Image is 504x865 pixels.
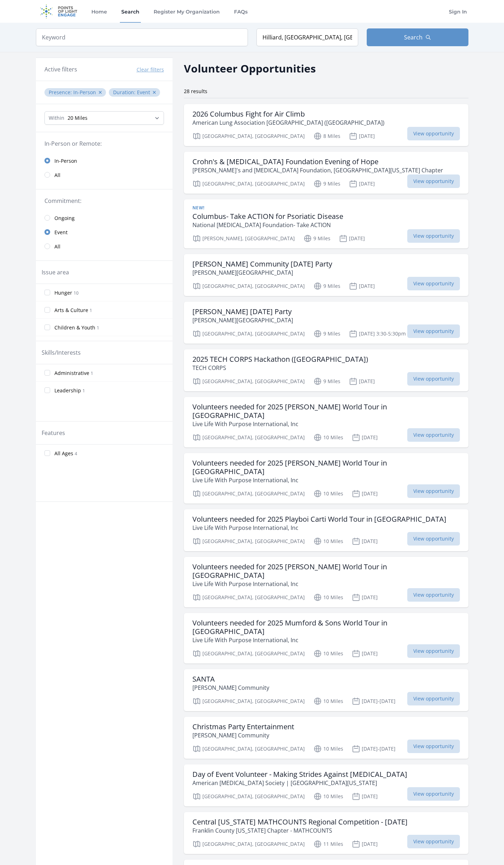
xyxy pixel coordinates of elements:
p: [DATE] [349,377,375,386]
p: 9 Miles [303,234,330,243]
p: Live Life With Purpose International, Inc [192,580,460,588]
input: All Ages 4 [44,450,50,456]
select: Search Radius [44,111,164,125]
p: [PERSON_NAME], [GEOGRAPHIC_DATA] [192,234,295,243]
p: [DATE] [352,489,378,498]
p: [DATE] 3:30-5:30pm [349,329,406,338]
span: Presence : [49,89,73,96]
p: Live Life With Purpose International, Inc [192,523,446,532]
span: In-Person [73,89,96,96]
p: [GEOGRAPHIC_DATA], [GEOGRAPHIC_DATA] [192,792,305,801]
a: Ongoing [36,211,173,225]
span: View opportunity [407,174,460,188]
p: 10 Miles [313,537,343,546]
p: TECH CORPS [192,364,368,372]
button: Search [367,28,468,46]
p: [GEOGRAPHIC_DATA], [GEOGRAPHIC_DATA] [192,840,305,848]
span: All [54,172,60,179]
span: View opportunity [407,740,460,753]
p: [DATE]-[DATE] [352,745,396,753]
a: New! Columbus- Take ACTION for Psoriatic Disease National [MEDICAL_DATA] Foundation- Take ACTION ... [184,199,468,248]
p: [DATE] [349,179,375,188]
span: New! [192,205,205,211]
p: 8 Miles [313,132,340,140]
p: 11 Miles [313,840,343,848]
h3: SANTA [192,675,269,683]
p: 10 Miles [313,792,343,801]
h3: Volunteers needed for 2025 [PERSON_NAME] World Tour in [GEOGRAPHIC_DATA] [192,459,460,476]
p: 10 Miles [313,593,343,602]
span: Event [54,229,68,236]
legend: Features [42,429,65,437]
span: Hunger [54,289,72,296]
a: All [36,239,173,253]
p: [GEOGRAPHIC_DATA], [GEOGRAPHIC_DATA] [192,132,305,140]
h3: Volunteers needed for 2025 [PERSON_NAME] World Tour in [GEOGRAPHIC_DATA] [192,563,460,580]
input: Children & Youth 1 [44,324,50,330]
input: Administrative 1 [44,370,50,376]
h3: Central [US_STATE] MATHCOUNTS Regional Competition - [DATE] [192,818,408,826]
span: Event [137,89,150,96]
span: 1 [83,388,85,394]
p: [DATE] [352,593,378,602]
legend: Issue area [42,268,69,276]
p: [PERSON_NAME] Community [192,731,294,740]
legend: Skills/Interests [42,348,81,357]
p: 10 Miles [313,489,343,498]
span: All [54,243,60,250]
legend: Commitment: [44,197,164,205]
span: 10 [74,290,79,296]
h2: Volunteer Opportunities [184,60,316,76]
p: [DATE] [352,792,378,801]
h3: Volunteers needed for 2025 Mumford & Sons World Tour in [GEOGRAPHIC_DATA] [192,619,460,636]
p: [DATE] [349,282,375,290]
h3: Volunteers needed for 2025 [PERSON_NAME] World Tour in [GEOGRAPHIC_DATA] [192,403,460,420]
p: 10 Miles [313,649,343,658]
p: [DATE] [349,132,375,140]
p: [GEOGRAPHIC_DATA], [GEOGRAPHIC_DATA] [192,537,305,546]
p: [GEOGRAPHIC_DATA], [GEOGRAPHIC_DATA] [192,697,305,705]
input: Leadership 1 [44,387,50,393]
span: View opportunity [407,372,460,386]
a: Crohn's & [MEDICAL_DATA] Foundation Evening of Hope [PERSON_NAME]'s and [MEDICAL_DATA] Foundation... [184,152,468,194]
span: Duration : [113,89,137,96]
span: 1 [90,307,92,313]
span: In-Person [54,157,77,165]
a: All [36,168,173,182]
h3: Christmas Party Entertainment [192,722,294,731]
a: In-Person [36,154,173,168]
span: Administrative [54,370,89,377]
span: View opportunity [407,787,460,801]
h3: Active filters [44,65,77,74]
p: 9 Miles [313,329,340,338]
p: [PERSON_NAME]'s and [MEDICAL_DATA] Foundation, [GEOGRAPHIC_DATA][US_STATE] Chapter [192,166,443,174]
h3: Volunteers needed for 2025 Playboi Carti World Tour in [GEOGRAPHIC_DATA] [192,515,446,523]
p: [DATE]-[DATE] [352,697,396,705]
p: 10 Miles [313,697,343,705]
span: Leadership [54,387,81,394]
a: Volunteers needed for 2025 Playboi Carti World Tour in [GEOGRAPHIC_DATA] Live Life With Purpose I... [184,509,468,551]
input: Hunger 10 [44,290,50,295]
a: Central [US_STATE] MATHCOUNTS Regional Competition - [DATE] Franklin County [US_STATE] Chapter - ... [184,812,468,854]
p: [PERSON_NAME][GEOGRAPHIC_DATA] [192,268,332,277]
p: [DATE] [352,840,378,848]
span: All Ages [54,450,73,457]
input: Arts & Culture 1 [44,307,50,313]
h3: [PERSON_NAME] [DATE] Party [192,307,293,316]
span: View opportunity [407,532,460,546]
p: [PERSON_NAME][GEOGRAPHIC_DATA] [192,316,293,324]
p: Live Life With Purpose International, Inc [192,636,460,644]
span: View opportunity [407,324,460,338]
span: View opportunity [407,644,460,658]
a: [PERSON_NAME] Community [DATE] Party [PERSON_NAME][GEOGRAPHIC_DATA] [GEOGRAPHIC_DATA], [GEOGRAPHI... [184,254,468,296]
span: Children & Youth [54,324,95,331]
input: Keyword [36,28,248,46]
a: Christmas Party Entertainment [PERSON_NAME] Community [GEOGRAPHIC_DATA], [GEOGRAPHIC_DATA] 10 Mil... [184,717,468,759]
span: View opportunity [407,229,460,243]
p: Franklin County [US_STATE] Chapter - MATHCOUNTS [192,826,408,835]
p: [GEOGRAPHIC_DATA], [GEOGRAPHIC_DATA] [192,649,305,658]
a: 2026 Columbus Fight for Air Climb American Lung Association [GEOGRAPHIC_DATA] ([GEOGRAPHIC_DATA])... [184,104,468,146]
span: View opportunity [407,277,460,290]
p: American Lung Association [GEOGRAPHIC_DATA] ([GEOGRAPHIC_DATA]) [192,118,384,127]
h3: [PERSON_NAME] Community [DATE] Party [192,260,332,268]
